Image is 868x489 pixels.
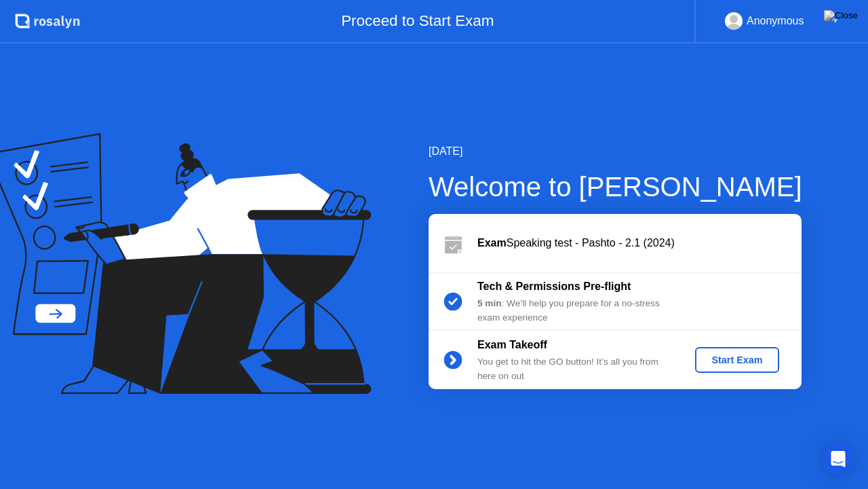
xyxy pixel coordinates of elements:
[822,443,854,475] div: Open Intercom Messenger
[429,166,802,207] div: Welcome to [PERSON_NAME]
[429,143,802,160] div: [DATE]
[477,297,673,325] div: : We’ll help you prepare for a no-stress exam experience
[477,355,673,383] div: You get to hit the GO button! It’s all you from here on out
[695,347,778,373] button: Start Exam
[747,12,804,30] div: Anonymous
[701,355,773,365] div: Start Exam
[477,237,507,249] b: Exam
[477,235,802,251] div: Speaking test - Pashto - 2.1 (2024)
[824,10,858,21] img: Close
[477,280,631,292] b: Tech & Permissions Pre-flight
[477,298,502,308] b: 5 min
[477,339,547,350] b: Exam Takeoff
